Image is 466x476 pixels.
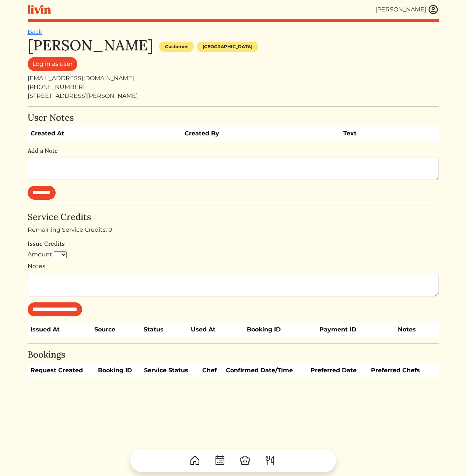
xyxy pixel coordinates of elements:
h4: User Notes [28,113,439,123]
th: Service Status [141,363,199,378]
div: [EMAIL_ADDRESS][DOMAIN_NAME] [28,74,439,83]
th: Notes [395,322,439,337]
h6: Issue Credits [28,240,439,247]
div: [GEOGRAPHIC_DATA] [197,42,258,52]
img: livin-logo-a0d97d1a881af30f6274990eb6222085a2533c92bbd1e4f22c21b4f0d0e3210c.svg [28,5,51,14]
img: CalendarDots-5bcf9d9080389f2a281d69619e1c85352834be518fbc73d9501aef674afc0d57.svg [214,455,226,466]
a: Back [28,28,42,35]
img: ForkKnife-55491504ffdb50bab0c1e09e7649658475375261d09fd45db06cec23bce548bf.svg [264,455,276,466]
label: Amount [28,250,52,259]
a: Log in as user [28,57,77,71]
th: Booking ID [95,363,141,378]
th: Text [340,126,416,141]
div: Remaining Service Credits: 0 [28,225,439,234]
div: [PHONE_NUMBER] [28,83,439,92]
th: Issued At [28,322,92,337]
img: user_account-e6e16d2ec92f44fc35f99ef0dc9cddf60790bfa021a6ecb1c896eb5d2907b31c.svg [428,4,439,15]
th: Confirmed Date/Time [223,363,308,378]
th: Payment ID [316,322,395,337]
th: Booking ID [244,322,317,337]
div: [STREET_ADDRESS][PERSON_NAME] [28,92,439,100]
div: Customer [159,42,194,52]
th: Source [91,322,141,337]
th: Request Created [28,363,95,378]
th: Preferred Chefs [368,363,432,378]
th: Created At [28,126,182,141]
label: Notes [28,262,45,271]
img: House-9bf13187bcbb5817f509fe5e7408150f90897510c4275e13d0d5fca38e0b5951.svg [189,455,201,466]
th: Status [141,322,188,337]
div: [PERSON_NAME] [375,5,426,14]
th: Created By [182,126,340,141]
h1: [PERSON_NAME] [28,36,153,54]
th: Used At [188,322,244,337]
th: Chef [199,363,223,378]
h4: Bookings [28,349,439,360]
h4: Service Credits [28,212,439,223]
img: ChefHat-a374fb509e4f37eb0702ca99f5f64f3b6956810f32a249b33092029f8484b388.svg [239,455,251,466]
h6: Add a Note [28,147,439,154]
th: Preferred Date [308,363,368,378]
